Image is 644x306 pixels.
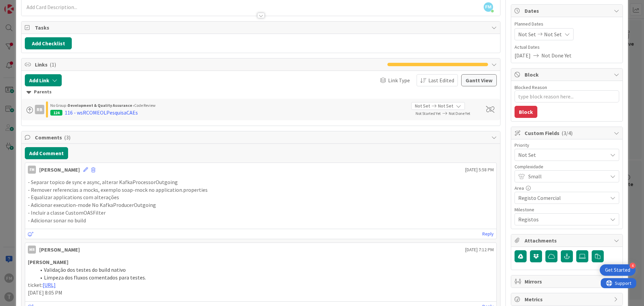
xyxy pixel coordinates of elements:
strong: [PERSON_NAME] [28,259,68,265]
div: Area [515,186,619,190]
button: Add Link [25,74,62,86]
span: Metrics [525,295,610,303]
p: - Equalizar applications com alterações [28,193,494,201]
div: MR [28,246,36,254]
div: Complexidade [515,164,619,169]
a: [URL] [43,281,56,288]
span: [DATE] 8:05 PM [28,289,62,296]
span: Not Set [438,102,453,110]
span: Limpeza dos fluxos comentados para testes. [44,274,146,281]
span: Comments [35,133,488,141]
button: Block [515,106,537,118]
span: [DATE] 7:12 PM [465,246,494,253]
div: Parents [26,88,495,96]
span: Last Edited [428,76,454,84]
p: - Adicionar execution-mode No KafkaProducerOutgoing [28,201,494,209]
div: FM [28,166,36,174]
div: 124 [50,110,62,116]
span: No Group › [50,103,68,108]
span: Registos [518,215,604,224]
span: [DATE] 5:58 PM [465,166,494,173]
span: Registo Comercial [518,193,604,203]
span: Custom Fields [525,129,610,137]
span: Mirrors [525,277,610,286]
p: - Remover referencias a mocks, exemplo soap-mock no application.properties [28,186,494,194]
span: Link Type [388,76,410,84]
span: Block [525,71,610,79]
span: Validação dos testes do build nativo [44,266,126,273]
span: Not Set [518,30,536,38]
span: FM [484,2,493,12]
span: Support [14,1,31,9]
p: - Adicionar sonar no build [28,217,494,224]
div: 4 [630,263,636,269]
div: RB [35,105,44,114]
button: Last Edited [417,74,458,86]
button: Gantt View [461,74,497,86]
span: Code Review [134,103,156,108]
label: Blocked Reason [515,84,547,90]
a: Reply [482,230,494,238]
span: Small [528,172,604,181]
span: Not Started Yet [416,111,441,116]
span: [DATE] [515,51,531,59]
span: ( 3/4 ) [561,130,573,136]
div: 116 - wsRCOMEOLPesquisaCAEs [65,108,138,117]
b: Development & Quality Assurance › [68,103,134,108]
span: Not Done Yet [541,51,572,59]
span: ticket: [28,281,43,288]
span: Not Done Yet [449,111,470,116]
div: Get Started [605,267,630,273]
span: Tasks [35,24,488,32]
span: Not Set [415,102,430,110]
div: [PERSON_NAME] [39,166,80,174]
p: - Separar topico de sync e async, alterar KafkaProcessorOutgoing [28,178,494,186]
span: Planned Dates [515,20,619,28]
div: Open Get Started checklist, remaining modules: 4 [600,264,636,276]
div: Priority [515,143,619,147]
span: Not Set [518,150,604,160]
span: ( 1 ) [50,61,56,68]
span: ( 3 ) [64,134,70,141]
div: [PERSON_NAME] [39,246,80,254]
span: Actual Dates [515,44,619,51]
button: Add Checklist [25,37,72,49]
button: Add Comment [25,147,68,159]
span: Attachments [525,236,610,245]
p: - Incluir a classe CustomOASFilter [28,209,494,217]
div: Milestone [515,207,619,212]
span: Dates [525,7,610,15]
span: Not Set [544,30,562,38]
span: Links [35,60,384,69]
